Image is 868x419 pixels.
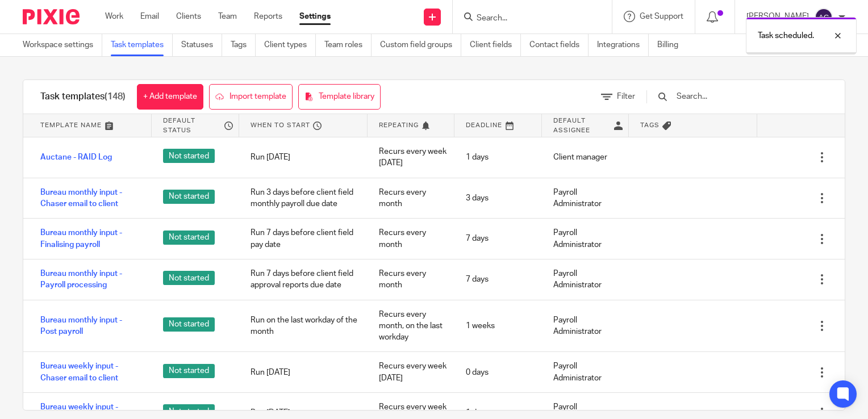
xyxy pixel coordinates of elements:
a: Team roles [324,34,372,56]
div: Run 7 days before client field pay date [239,219,368,259]
a: Bureau monthly input - Payroll processing [40,268,140,291]
div: Payroll Administrator [542,178,629,219]
div: Payroll Administrator [542,259,629,300]
span: Not started [163,190,215,204]
div: Run on the last workday of the month [239,306,368,346]
a: Reports [254,11,282,22]
a: Bureau monthly input - Post payroll [40,315,140,338]
span: Template name [40,120,102,130]
div: 1 days [454,143,542,171]
div: Recurs every month [368,178,455,219]
div: Run [DATE] [239,358,368,387]
h1: Task templates [40,91,126,103]
p: Task scheduled. [758,30,814,41]
span: Not started [163,404,215,418]
span: Deadline [466,120,502,130]
span: Not started [163,231,215,245]
a: Tags [231,34,256,56]
div: Payroll Administrator [542,306,629,346]
span: Filter [617,93,635,100]
div: Recurs every month [368,259,455,300]
div: Recurs every week [DATE] [368,352,455,392]
a: Import template [209,84,293,110]
span: Repeating [379,120,419,130]
div: 7 days [454,224,542,253]
div: Run [DATE] [239,143,368,171]
a: Settings [299,11,331,22]
a: Bureau weekly input - Chaser email to client [40,361,140,384]
a: Work [105,11,123,22]
div: Run 7 days before client field approval reports due date [239,259,368,300]
span: (148) [105,92,126,101]
a: Custom field groups [380,34,461,56]
a: Task templates [111,34,173,56]
div: 7 days [454,265,542,294]
a: Client types [264,34,316,56]
a: Email [140,11,159,22]
div: Payroll Administrator [542,219,629,259]
input: Search... [675,90,808,103]
span: Tags [640,120,660,130]
span: Default status [163,116,222,135]
div: 0 days [454,358,542,387]
div: Payroll Administrator [542,352,629,392]
div: 1 weeks [454,312,542,340]
span: Default assignee [553,116,612,135]
div: Recurs every month [368,219,455,259]
img: svg%3E [815,8,833,26]
a: Team [218,11,237,22]
span: Not started [163,149,215,163]
img: Pixie [23,9,80,24]
a: Auctane - RAID Log [40,152,112,163]
a: + Add template [137,84,203,110]
a: Workspace settings [23,34,102,56]
a: Bureau monthly input - Finalising payroll [40,227,140,250]
div: 3 days [454,184,542,212]
a: Statuses [181,34,222,56]
div: Run 3 days before client field monthly payroll due date [239,178,368,219]
a: Template library [298,84,381,110]
div: Client manager [542,143,629,171]
span: Not started [163,317,215,332]
span: Not started [163,271,215,285]
div: Recurs every week [DATE] [368,137,455,178]
div: Recurs every month, on the last workday [368,300,455,352]
span: Not started [163,364,215,378]
span: When to start [251,120,310,130]
a: Clients [176,11,201,22]
a: Bureau monthly input - Chaser email to client [40,187,140,210]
